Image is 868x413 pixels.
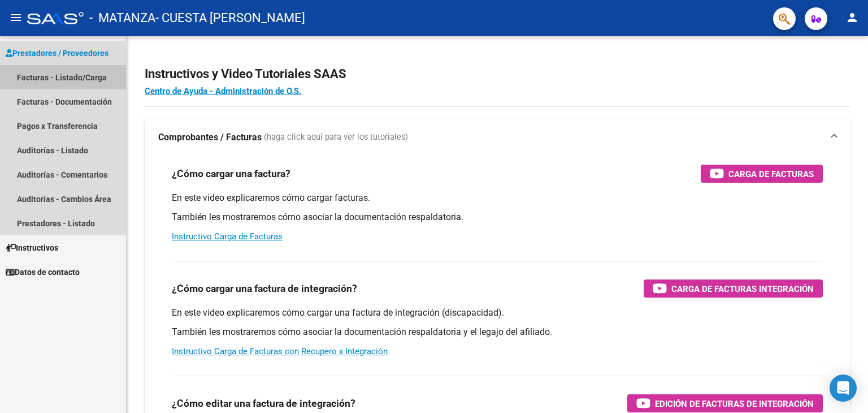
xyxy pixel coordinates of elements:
[172,211,823,223] p: También les mostraremos cómo asociar la documentación respaldatoria.
[172,166,290,182] h3: ¿Cómo cargar una factura?
[172,346,388,356] a: Instructivo Carga de Facturas con Recupero x Integración
[172,395,355,411] h3: ¿Cómo editar una factura de integración?
[172,307,823,319] p: En este video explicaremos cómo cargar una factura de integración (discapacidad).
[158,131,262,144] strong: Comprobantes / Facturas
[728,167,814,181] span: Carga de Facturas
[655,397,814,411] span: Edición de Facturas de integración
[830,375,857,402] div: Open Intercom Messenger
[701,165,823,183] button: Carga de Facturas
[264,131,408,144] span: (haga click aquí para ver los tutoriales)
[172,326,823,338] p: También les mostraremos cómo asociar la documentación respaldatoria y el legajo del afiliado.
[6,242,58,254] span: Instructivos
[6,266,80,278] span: Datos de contacto
[6,47,108,59] span: Prestadores / Proveedores
[172,231,283,242] a: Instructivo Carga de Facturas
[172,192,823,204] p: En este video explicaremos cómo cargar facturas.
[155,6,305,31] span: - CUESTA [PERSON_NAME]
[627,394,823,412] button: Edición de Facturas de integración
[145,119,850,156] mat-expansion-panel-header: Comprobantes / Facturas (haga click aquí para ver los tutoriales)
[671,282,814,296] span: Carga de Facturas Integración
[145,63,850,85] h2: Instructivos y Video Tutoriales SAAS
[845,11,859,24] mat-icon: person
[89,6,155,31] span: - MATANZA
[644,279,823,298] button: Carga de Facturas Integración
[9,11,23,24] mat-icon: menu
[145,86,301,96] a: Centro de Ayuda - Administración de O.S.
[172,281,357,296] h3: ¿Cómo cargar una factura de integración?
